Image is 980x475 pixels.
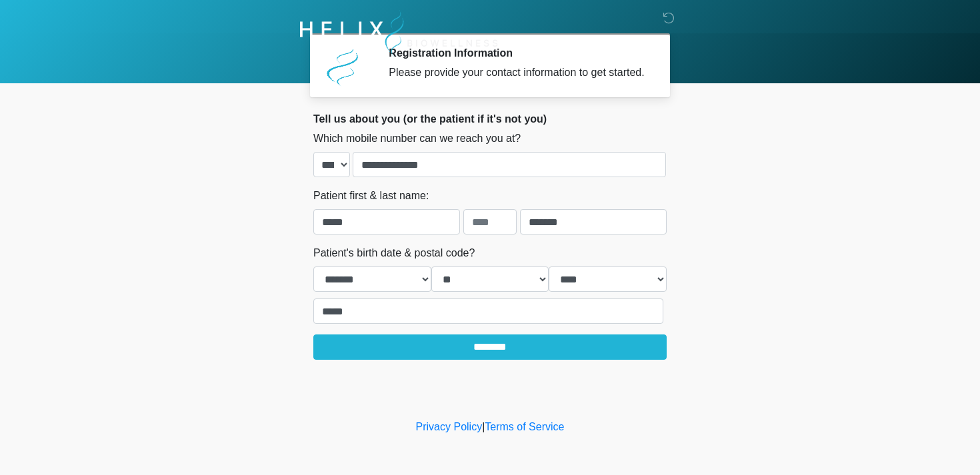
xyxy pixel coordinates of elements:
a: Terms of Service [485,421,564,432]
label: Patient's birth date & postal code? [313,245,475,261]
label: Patient first & last name: [313,188,429,204]
label: Which mobile number can we reach you at? [313,131,521,147]
h2: Tell us about you (or the patient if it's not you) [313,113,667,125]
a: Privacy Policy [416,421,483,432]
a: | [482,421,485,432]
div: Please provide your contact information to get started. [389,65,647,81]
img: Helix Biowellness Logo [300,10,498,57]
